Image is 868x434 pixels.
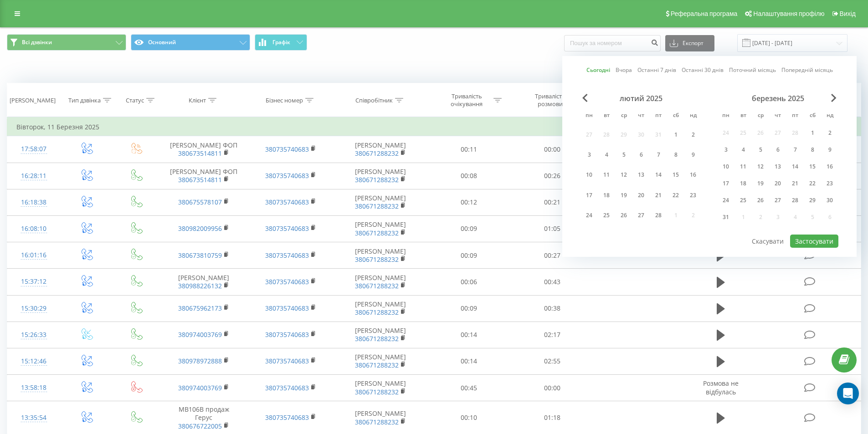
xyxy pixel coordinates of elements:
[601,169,612,181] div: 11
[7,118,861,136] td: Вівторок, 11 Березня 2025
[16,409,51,427] div: 13:35:54
[580,207,598,224] div: пн 24 лют 2025 р.
[334,189,427,215] td: [PERSON_NAME]
[511,136,594,163] td: 00:00
[355,202,399,210] a: 380671288232
[632,146,650,163] div: чт 6 лют 2025 р.
[583,189,595,201] div: 17
[669,109,683,123] abbr: субота
[511,375,594,401] td: 00:00
[635,149,647,161] div: 6
[526,92,575,108] div: Тривалість розмови
[178,330,222,339] a: 380974003769
[806,127,818,139] div: 1
[831,94,837,102] span: Next Month
[355,308,399,317] a: 380671288232
[598,207,615,224] div: вт 25 лют 2025 р.
[583,209,595,221] div: 24
[580,167,598,184] div: пн 10 лют 2025 р.
[582,109,596,123] abbr: понеділок
[789,178,801,189] div: 21
[667,167,684,184] div: сб 15 лют 2025 р.
[427,242,511,269] td: 00:09
[804,143,821,157] div: сб 8 бер 2025 р.
[68,97,101,104] div: Тип дзвінка
[686,109,700,123] abbr: неділя
[670,149,682,161] div: 8
[334,163,427,189] td: [PERSON_NAME]
[178,149,222,158] a: 380673514811
[804,160,821,174] div: сб 15 бер 2025 р.
[804,126,821,140] div: сб 1 бер 2025 р.
[789,161,801,173] div: 14
[772,194,784,206] div: 27
[720,178,732,189] div: 17
[652,189,664,201] div: 21
[334,215,427,242] td: [PERSON_NAME]
[823,109,837,123] abbr: неділя
[178,224,222,233] a: 380982009956
[255,34,307,51] button: Графік
[755,194,766,206] div: 26
[806,109,819,123] abbr: субота
[178,422,222,430] a: 380676722005
[806,161,818,173] div: 15
[687,189,699,201] div: 23
[265,277,309,286] a: 380735740683
[734,194,752,207] div: вт 25 бер 2025 р.
[265,383,309,392] a: 380735740683
[703,379,739,396] span: Розмова не відбулась
[618,149,630,161] div: 5
[769,143,786,157] div: чт 6 бер 2025 р.
[334,295,427,322] td: [PERSON_NAME]
[634,109,648,123] abbr: четвер
[586,66,610,74] a: Сьогодні
[717,194,734,207] div: пн 24 бер 2025 р.
[334,136,427,163] td: [PERSON_NAME]
[717,177,734,190] div: пн 17 бер 2025 р.
[16,379,51,397] div: 13:58:18
[178,383,222,392] a: 380974003769
[511,242,594,269] td: 00:27
[824,127,836,139] div: 2
[652,109,665,123] abbr: п’ятниця
[266,97,303,104] div: Бізнес номер
[737,161,749,173] div: 11
[580,94,702,103] div: лютий 2025
[650,207,667,224] div: пт 28 лют 2025 р.
[564,35,661,51] input: Пошук за номером
[737,144,749,156] div: 4
[632,187,650,204] div: чт 20 лют 2025 р.
[652,149,664,161] div: 7
[670,189,682,201] div: 22
[10,97,56,104] div: [PERSON_NAME]
[747,235,789,248] button: Скасувати
[16,167,51,185] div: 16:28:11
[821,160,838,174] div: нд 16 бер 2025 р.
[600,109,613,123] abbr: вівторок
[131,34,250,51] button: Основний
[684,187,702,204] div: нд 23 лют 2025 р.
[781,66,833,74] a: Попередній місяць
[734,143,752,157] div: вт 4 бер 2025 р.
[427,348,511,374] td: 00:14
[684,126,702,143] div: нд 2 лют 2025 р.
[650,167,667,184] div: пт 14 лют 2025 р.
[670,169,682,181] div: 15
[580,146,598,163] div: пн 3 лют 2025 р.
[719,109,733,123] abbr: понеділок
[652,209,664,221] div: 28
[265,224,309,233] a: 380735740683
[737,178,749,189] div: 18
[687,129,699,141] div: 2
[427,136,511,163] td: 00:11
[178,357,222,365] a: 380978972888
[736,109,750,123] abbr: вівторок
[355,229,399,237] a: 380671288232
[617,109,631,123] abbr: середа
[355,281,399,290] a: 380671288232
[355,388,399,396] a: 380671288232
[671,10,738,17] span: Реферальна програма
[615,146,632,163] div: ср 5 лют 2025 р.
[598,146,615,163] div: вт 4 лют 2025 р.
